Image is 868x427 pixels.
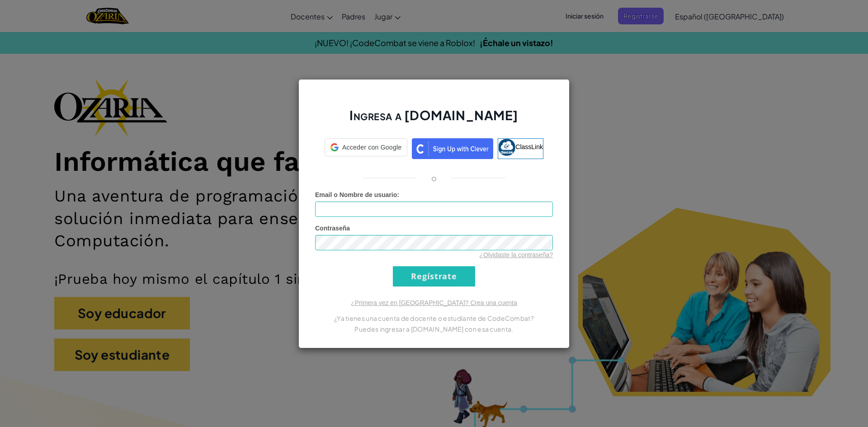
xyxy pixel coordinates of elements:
[325,138,407,156] div: Acceder con Google
[342,143,401,152] span: Acceder con Google
[315,225,350,232] span: Contraseña
[393,266,475,286] input: Regístrate
[431,173,437,183] p: o
[315,190,399,199] label: :
[315,107,553,133] h2: Ingresa a [DOMAIN_NAME]
[412,138,493,159] img: clever_sso_button@2x.png
[315,324,553,334] p: Puedes ingresar a [DOMAIN_NAME] con esa cuenta.
[351,299,517,306] a: ¿Primera vez en [GEOGRAPHIC_DATA]? Crea una cuenta
[479,251,553,258] a: ¿Olvidaste la contraseña?
[315,313,553,324] p: ¿Ya tienes una cuenta de docente o estudiante de CodeCombat?
[515,143,543,150] span: ClassLink
[498,139,515,156] img: classlink-logo-small.png
[315,191,397,198] span: Email o Nombre de usuario
[325,138,407,159] a: Acceder con Google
